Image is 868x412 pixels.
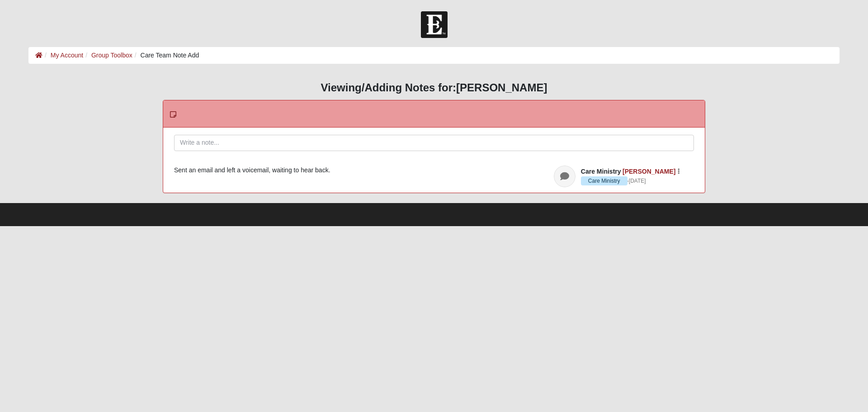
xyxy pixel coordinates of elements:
[581,176,627,185] span: Care Ministry
[623,168,675,175] a: [PERSON_NAME]
[132,51,199,60] li: Care Team Note Add
[629,178,646,184] time: August 30, 2025, 6:53 PM
[421,11,448,38] img: Church of Eleven22 Logo
[28,81,840,95] h3: Viewing/Adding Notes for:
[456,81,547,94] strong: [PERSON_NAME]
[51,52,83,59] a: My Account
[581,176,629,185] span: ·
[174,166,694,175] div: Sent an email and left a voicemail, waiting to hear back.
[581,168,621,175] span: Care Ministry
[629,177,646,185] a: [DATE]
[91,52,132,59] a: Group Toolbox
